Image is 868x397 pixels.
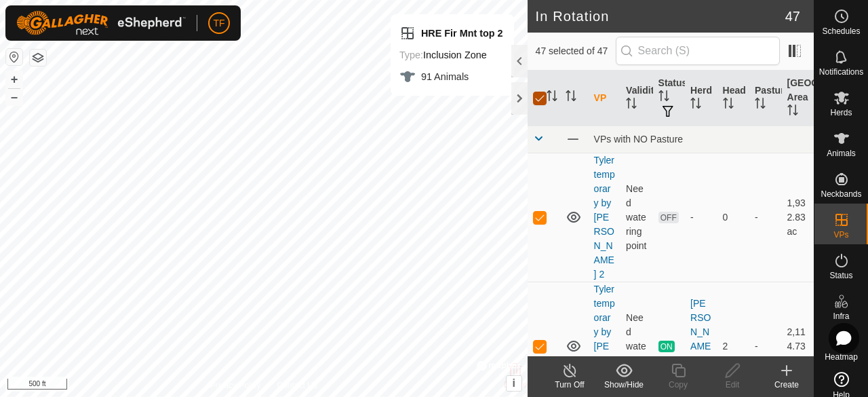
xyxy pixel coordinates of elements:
p-sorticon: Activate to sort [690,100,701,111]
span: i [512,377,515,389]
div: HRE Fir Mnt top 2 [399,25,503,41]
th: Pasture [749,71,781,126]
td: 0 [717,153,749,282]
th: Head [717,71,749,126]
button: i [507,376,521,391]
td: Need watering point [620,153,652,282]
a: Contact Us [277,379,317,392]
span: 47 selected of 47 [536,44,616,58]
div: [PERSON_NAME] Creek [690,297,711,396]
p-sorticon: Activate to sort [723,100,734,111]
p-sorticon: Activate to sort [626,100,637,111]
div: Inclusion Zone [399,47,503,63]
th: Status [653,71,685,126]
span: VPs [833,231,848,239]
button: Map Layers [30,50,46,66]
span: Animals [827,149,856,157]
button: – [6,89,22,105]
th: Herd [685,71,717,126]
button: Reset Map [6,49,22,65]
td: - [749,153,781,282]
h2: In Rotation [536,8,785,24]
th: [GEOGRAPHIC_DATA] Area [782,71,814,126]
input: Search (S) [616,37,780,65]
span: Schedules [822,27,860,35]
th: VP [589,71,620,126]
span: Herds [830,109,852,117]
div: Create [759,379,814,391]
div: Edit [705,379,759,391]
div: Copy [651,379,705,391]
button: + [6,71,22,88]
span: Notifications [819,68,863,76]
div: 91 Animals [399,69,503,85]
div: - [690,210,711,225]
img: Gallagher Logo [16,11,186,35]
p-sorticon: Activate to sort [755,100,766,111]
span: Status [829,271,852,280]
div: VPs with NO Pasture [594,134,808,145]
a: Privacy Policy [210,379,261,392]
th: Validity [620,71,652,126]
p-sorticon: Activate to sort [566,92,576,103]
p-sorticon: Activate to sort [658,92,669,103]
label: Type: [399,50,423,60]
div: Show/Hide [597,379,651,391]
a: Tyler temporary by [PERSON_NAME] 2 [594,155,615,280]
div: Turn Off [542,379,597,391]
span: TF [213,16,224,31]
td: 1,932.83 ac [782,153,814,282]
span: Heatmap [825,353,858,361]
span: ON [658,341,675,352]
p-sorticon: Activate to sort [787,107,798,117]
span: Neckbands [821,190,861,198]
span: 47 [785,6,800,26]
span: OFF [658,212,679,223]
p-sorticon: Activate to sort [547,92,557,103]
span: Infra [833,312,849,320]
